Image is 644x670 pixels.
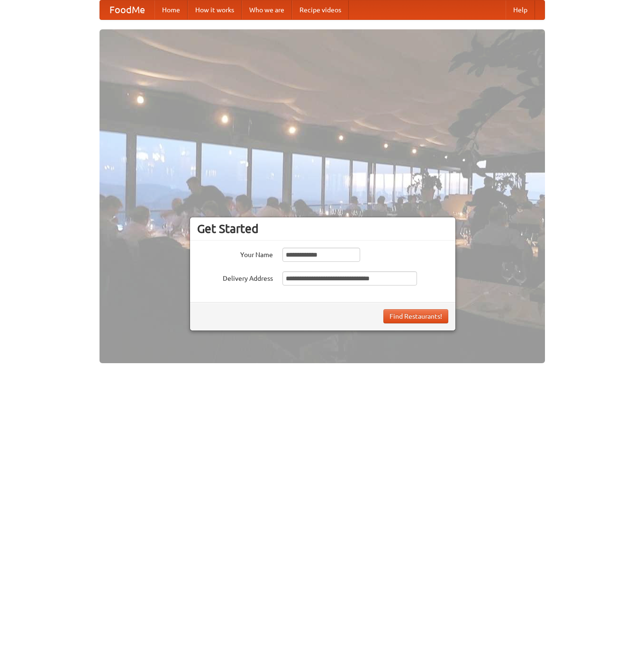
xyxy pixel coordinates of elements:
label: Your Name [197,248,273,259]
h3: Get Started [197,222,448,236]
label: Delivery Address [197,271,273,283]
a: Recipe videos [292,0,349,19]
a: How it works [188,0,242,19]
a: Who we are [242,0,292,19]
a: Home [154,0,188,19]
button: Find Restaurants! [383,309,448,323]
a: FoodMe [100,0,154,19]
a: Help [506,0,535,19]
